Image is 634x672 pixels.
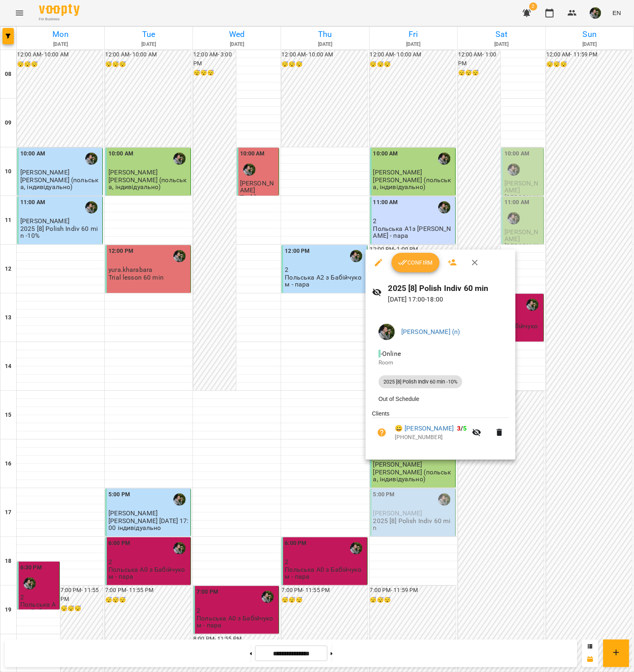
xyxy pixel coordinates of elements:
span: - Online [379,350,402,358]
p: [DATE] 17:00 - 18:00 [388,295,509,304]
span: 2025 [8] Polish Indiv 60 min -10% [379,378,462,386]
img: 70cfbdc3d9a863d38abe8aa8a76b24f3.JPG [379,324,395,340]
b: / [457,424,467,432]
a: [PERSON_NAME] (п) [401,328,460,336]
button: Unpaid. Bill the attendance? [372,423,392,442]
h6: 2025 [8] Polish Indiv 60 min [388,282,509,295]
span: Confirm [398,258,433,267]
a: 😀 [PERSON_NAME] [395,424,454,433]
button: Confirm [392,253,439,272]
span: 5 [463,424,467,432]
p: Room [379,359,502,367]
li: Out of Schedule [372,392,509,406]
p: [PHONE_NUMBER] [395,433,467,442]
ul: Clients [372,409,509,450]
span: 3 [457,424,461,432]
